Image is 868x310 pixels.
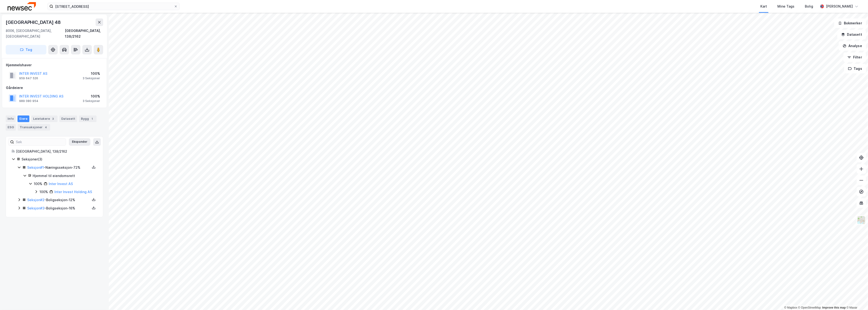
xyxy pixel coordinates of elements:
div: Mine Tags [777,4,794,9]
button: Datasett [837,30,866,39]
div: 100% [83,71,100,76]
div: 3 [51,116,56,121]
div: - Boligseksjon - 12% [27,197,90,203]
div: Seksjoner ( 3 ) [22,156,97,162]
div: ESG [6,124,16,131]
button: Tag [6,45,46,54]
div: Leietakere [31,115,57,122]
div: Datasett [59,115,77,122]
button: Analyse [839,41,866,51]
input: Søk [14,138,66,146]
iframe: Chat Widget [844,287,868,310]
button: Ekspander [69,138,90,146]
div: 1 [90,116,95,121]
a: Inter Invest AS [49,182,73,186]
div: 989 080 954 [19,99,38,103]
div: 100% [34,181,42,187]
a: Seksjon#3 [27,206,44,210]
div: Kontrollprogram for chat [844,287,868,310]
div: [PERSON_NAME] [826,4,853,9]
button: Tags [844,64,866,73]
button: Filter [843,53,866,62]
div: 959 647 526 [19,76,38,80]
div: Gårdeiere [6,85,103,91]
div: 100% [83,93,100,99]
div: Hjemmel til eiendomsrett [33,173,97,179]
div: [GEOGRAPHIC_DATA], 138/2162 [16,149,97,154]
img: newsec-logo.f6e21ccffca1b3a03d2d.png [8,2,36,10]
div: Kart [760,4,767,9]
input: Søk på adresse, matrikkel, gårdeiere, leietakere eller personer [53,3,174,10]
div: Bolig [805,4,813,9]
div: 4 [44,125,48,130]
div: 3 Seksjoner [83,76,100,80]
div: 100% [40,189,48,195]
a: Inter Invest Holding AS [54,190,92,194]
div: [GEOGRAPHIC_DATA], 138/2162 [65,28,103,39]
a: Improve this map [822,306,846,309]
div: Transaksjoner [18,124,50,131]
div: Hjemmelshaver [6,62,103,68]
button: Bokmerker [834,18,866,28]
div: - Boligseksjon - 16% [27,205,90,211]
div: Info [6,115,16,122]
a: Seksjon#1 [27,165,44,169]
div: Eiere [18,115,29,122]
div: [GEOGRAPHIC_DATA] 48 [6,18,62,26]
div: - Næringsseksjon - 72% [27,165,90,170]
a: OpenStreetMap [798,306,821,309]
a: Seksjon#2 [27,198,44,202]
img: Z [857,216,866,225]
a: Mapbox [784,306,797,309]
div: 8006, [GEOGRAPHIC_DATA], [GEOGRAPHIC_DATA] [6,28,65,39]
div: 3 Seksjoner [83,99,100,103]
div: Bygg [79,115,97,122]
